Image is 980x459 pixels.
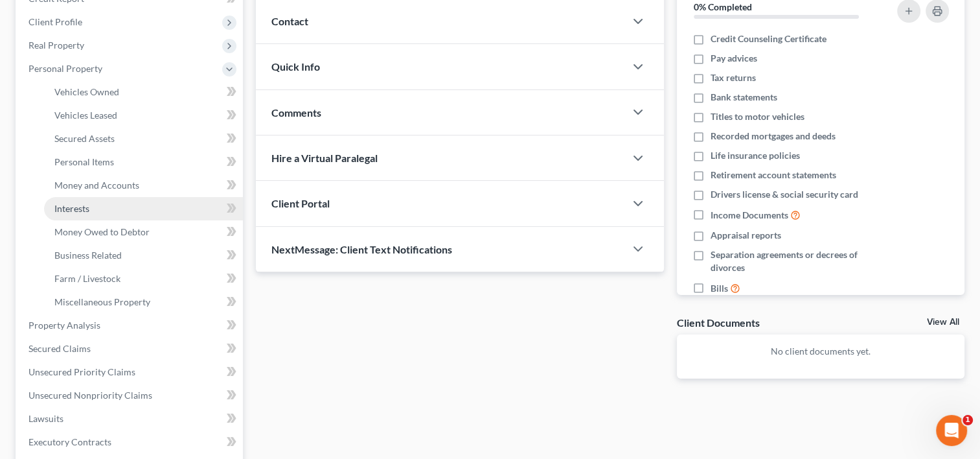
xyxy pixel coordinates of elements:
span: Client Portal [271,197,330,209]
span: Contact [271,15,308,27]
a: Vehicles Leased [44,104,243,127]
iframe: Intercom live chat [936,415,967,446]
a: Money and Accounts [44,174,243,197]
span: Secured Claims [28,343,91,354]
span: Life insurance policies [711,149,800,162]
span: Bank statements [711,91,777,104]
span: Money and Accounts [54,180,139,191]
span: Lawsuits [28,413,63,424]
span: Appraisal reports [711,229,781,242]
a: Personal Items [44,150,243,174]
a: Secured Claims [18,337,243,360]
a: Interests [44,197,243,220]
span: Real Property [28,40,84,51]
a: Executory Contracts [18,430,243,454]
span: Miscellaneous Property [54,296,150,307]
span: Personal Property [28,63,102,74]
a: Farm / Livestock [44,267,243,290]
span: Retirement account statements [711,169,836,182]
span: Business Related [54,250,122,261]
span: Unsecured Nonpriority Claims [28,390,152,401]
span: Pay advices [711,52,757,65]
a: Property Analysis [18,314,243,337]
a: Secured Assets [44,127,243,150]
a: Money Owed to Debtor [44,220,243,244]
span: Drivers license & social security card [711,188,858,201]
div: Client Documents [677,316,760,329]
span: Tax returns [711,71,756,84]
span: Titles to motor vehicles [711,110,804,123]
span: Interests [54,203,89,214]
span: Vehicles Leased [54,110,117,121]
span: Hire a Virtual Paralegal [271,152,378,164]
span: Quick Info [271,60,320,73]
a: Vehicles Owned [44,80,243,104]
span: Farm / Livestock [54,273,120,284]
span: Property Analysis [28,320,100,331]
span: Unsecured Priority Claims [28,366,135,377]
span: Personal Items [54,156,114,167]
span: 1 [963,415,973,425]
a: Miscellaneous Property [44,290,243,314]
span: Credit Counseling Certificate [711,32,826,45]
span: Separation agreements or decrees of divorces [711,248,882,274]
span: NextMessage: Client Text Notifications [271,243,452,255]
span: Vehicles Owned [54,86,119,97]
span: Money Owed to Debtor [54,226,150,237]
a: Unsecured Nonpriority Claims [18,384,243,407]
span: Executory Contracts [28,436,111,447]
a: Lawsuits [18,407,243,430]
p: No client documents yet. [687,345,954,358]
a: Unsecured Priority Claims [18,360,243,384]
span: Bills [711,282,728,295]
a: View All [927,318,959,327]
a: Business Related [44,244,243,267]
span: Income Documents [711,209,788,222]
span: Client Profile [28,16,82,27]
strong: 0% Completed [694,1,752,12]
span: Secured Assets [54,133,115,144]
span: Recorded mortgages and deeds [711,130,836,143]
span: Comments [271,106,321,119]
